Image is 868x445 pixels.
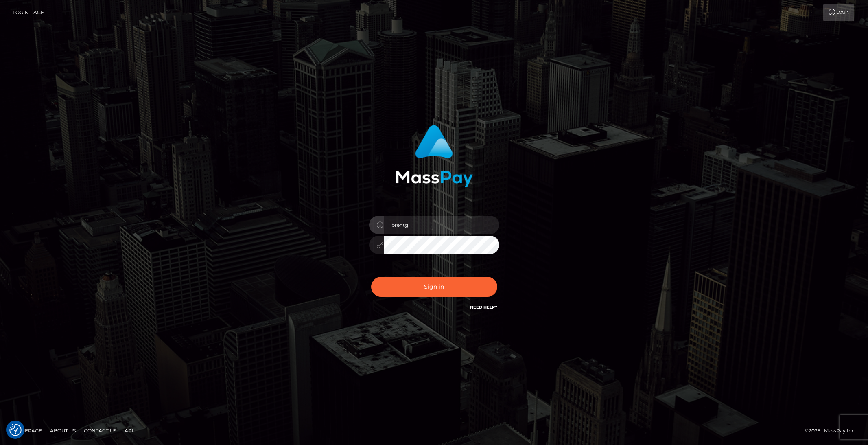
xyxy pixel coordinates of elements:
[9,424,22,436] img: Revisit consent button
[47,424,79,437] a: About Us
[823,4,854,21] a: Login
[470,305,497,310] a: Need Help?
[384,216,499,234] input: Username...
[9,424,45,437] a: Homepage
[81,424,120,437] a: Contact Us
[13,4,44,21] a: Login Page
[121,424,137,437] a: API
[805,426,862,435] div: © 2025 , MassPay Inc.
[371,277,497,297] button: Sign in
[396,125,473,187] img: MassPay Login
[9,424,22,436] button: Consent Preferences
